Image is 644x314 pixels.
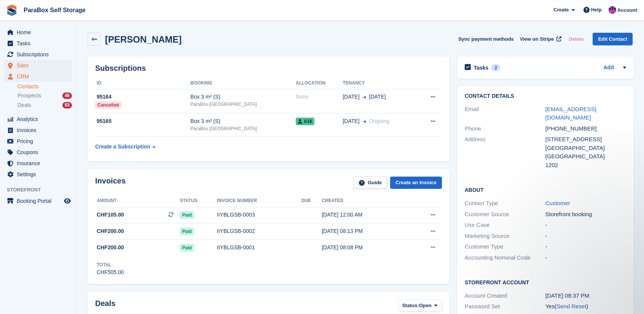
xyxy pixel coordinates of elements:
th: Due [301,195,322,207]
span: CHF200.00 [97,227,124,235]
a: menu [4,147,72,158]
span: [DATE] [369,93,386,101]
h2: Storefront Account [465,278,626,286]
div: None [296,93,343,101]
th: ID [95,77,190,89]
span: [DATE] [343,93,359,101]
div: [GEOGRAPHIC_DATA] [545,144,626,153]
span: Insurance [17,158,62,169]
th: Amount [95,195,180,207]
span: Sites [17,60,62,71]
span: Status: [402,302,419,309]
span: ( ) [555,303,588,309]
span: Settings [17,169,62,180]
h2: Invoices [95,177,126,189]
a: Send Reset [556,303,586,309]
a: Create an Invoice [390,177,442,189]
span: Ongoing [369,118,389,124]
div: Use Case [465,221,545,230]
span: Home [17,27,62,38]
a: menu [4,71,72,82]
div: Contact Type [465,199,545,208]
a: menu [4,49,72,60]
div: [DATE] 08:37 PM [545,292,626,300]
img: stora-icon-8386f47178a22dfd0bd8f6a31ec36ba5ce8667c1dd55bd0f319d3a0aa187defe.svg [6,5,18,16]
h2: Tasks [474,64,489,71]
div: Address [465,135,545,169]
span: Paid [180,228,194,235]
h2: Subscriptions [95,64,442,73]
div: IIYBLGSB-0003 [217,211,301,219]
a: menu [4,196,72,206]
span: Coupons [17,147,62,158]
div: Yes [545,302,626,311]
a: menu [4,38,72,49]
div: 95165 [95,117,190,125]
span: Analytics [17,114,62,124]
span: Prospects [18,92,41,99]
a: Preview store [63,196,72,206]
span: Subscriptions [17,49,62,60]
a: ParaBox Self Storage [21,4,89,16]
div: Box 3 m² (S) [190,117,296,125]
span: CHF200.00 [97,244,124,252]
a: Prospects 46 [18,92,72,100]
button: Delete [566,33,587,45]
a: Add [604,64,614,72]
div: CHF505.00 [97,268,124,276]
a: Guide [354,177,387,189]
a: menu [4,27,72,38]
div: Total [97,261,124,268]
div: [GEOGRAPHIC_DATA] [545,152,626,161]
span: CRM [17,71,62,82]
a: Customer [545,200,570,206]
span: [DATE] [343,117,359,125]
div: - [545,232,626,241]
div: ParaBox [GEOGRAPHIC_DATA] [190,125,296,132]
a: menu [4,125,72,135]
div: Storefront booking [545,210,626,219]
button: Status: Open [398,299,442,312]
div: Email [465,105,545,122]
div: [DATE] 08:08 PM [322,244,408,252]
div: Phone [465,124,545,133]
div: 93 [62,102,72,108]
div: Create a Subscription [95,143,150,151]
div: Cancelled [95,101,121,109]
a: Deals 93 [18,101,72,109]
img: Paul Wolfson [609,6,616,14]
div: - [545,242,626,251]
a: menu [4,60,72,71]
span: Tasks [17,38,62,49]
span: Storefront [7,186,76,194]
th: Status [180,195,217,207]
a: View on Stripe [517,33,563,45]
h2: About [465,186,626,193]
a: menu [4,114,72,124]
a: [EMAIL_ADDRESS][DOMAIN_NAME] [545,106,596,121]
span: Help [591,6,602,14]
div: [STREET_ADDRESS] [545,135,626,144]
th: Tenancy [343,77,416,89]
a: menu [4,136,72,147]
button: Sync payment methods [458,33,514,45]
span: Invoices [17,125,62,135]
div: 46 [62,92,72,99]
div: 2 [491,64,500,71]
div: [PHONE_NUMBER] [545,124,626,133]
div: ParaBox [GEOGRAPHIC_DATA] [190,101,296,108]
div: Customer Type [465,242,545,251]
h2: Deals [95,299,115,313]
span: Deals [18,102,31,109]
div: IIYBLGSB-0002 [217,227,301,235]
a: Create a Subscription [95,140,155,154]
th: Booking [190,77,296,89]
div: Marketing Source [465,232,545,241]
div: 1202 [545,161,626,170]
span: View on Stripe [520,35,554,43]
span: Paid [180,244,194,252]
a: menu [4,158,72,169]
div: Customer Source [465,210,545,219]
h2: Contact Details [465,93,626,99]
span: CHF105.00 [97,211,124,219]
